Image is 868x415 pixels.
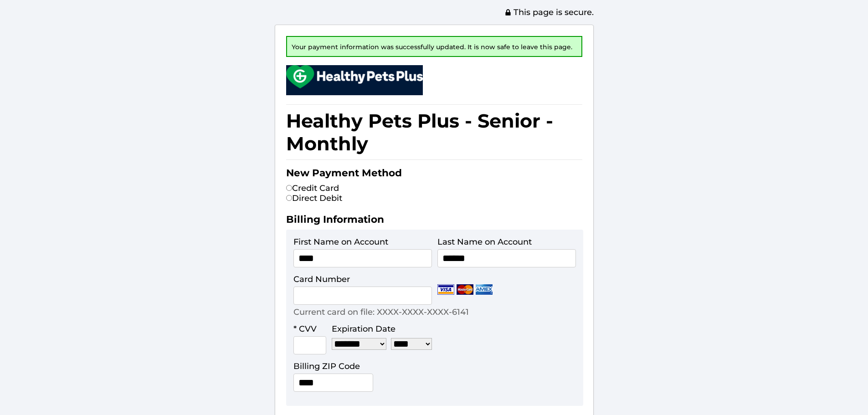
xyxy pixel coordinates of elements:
label: * CVV [293,324,317,334]
label: Last Name on Account [437,237,532,247]
img: Amex [476,284,493,295]
span: This page is secure. [504,7,594,17]
label: First Name on Account [293,237,388,247]
img: Visa [437,284,454,295]
img: small.png [286,65,423,88]
label: Billing ZIP Code [293,361,360,371]
span: Your payment information was successfully updated. It is now safe to leave this page. [292,43,572,51]
h2: New Payment Method [286,167,582,183]
label: Direct Debit [286,193,342,203]
input: Direct Debit [286,195,292,201]
label: Expiration Date [332,324,395,334]
p: Current card on file: XXXX-XXXX-XXXX-6141 [293,307,469,317]
h2: Billing Information [286,213,582,230]
input: Credit Card [286,185,292,191]
label: Credit Card [286,183,339,193]
label: Card Number [293,274,350,284]
img: Mastercard [457,284,473,295]
h1: Healthy Pets Plus - Senior - Monthly [286,104,582,160]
